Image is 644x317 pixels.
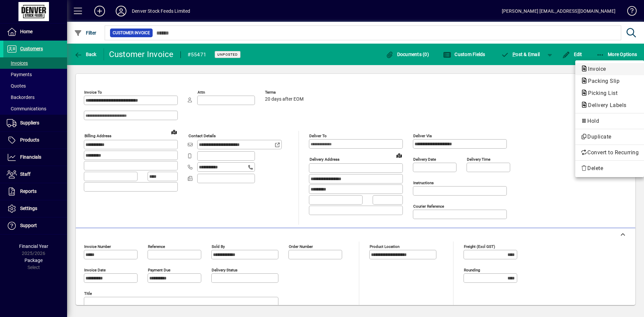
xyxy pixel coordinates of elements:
span: Packing Slip [581,78,623,84]
span: Delivery Labels [581,102,630,108]
span: Picking List [581,90,621,96]
span: Delete [581,164,639,172]
span: Convert to Recurring [581,149,639,157]
span: Duplicate [581,133,639,141]
span: Invoice [581,66,609,72]
span: Hold [581,117,639,125]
